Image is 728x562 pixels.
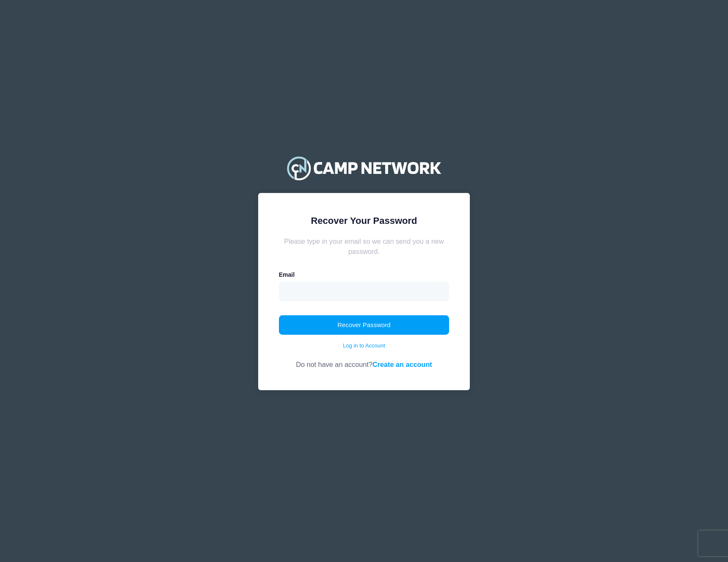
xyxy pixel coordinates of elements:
[279,350,449,369] div: Do not have an account?
[279,270,295,279] label: Email
[372,361,432,368] a: Create an account
[283,151,445,185] img: Camp Network
[279,236,449,257] div: Please type in your email so we can send you a new password.
[279,315,449,335] button: Recover Password
[279,214,449,228] div: Recover Your Password
[343,342,385,350] a: Log in to Account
